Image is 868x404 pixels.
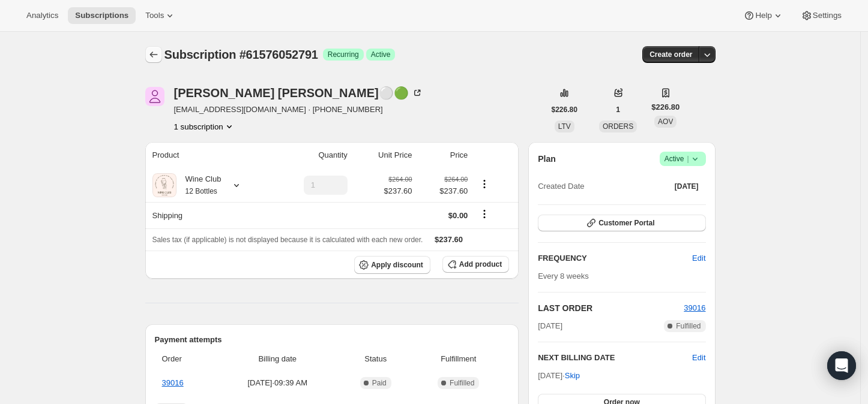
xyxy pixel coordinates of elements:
[371,260,423,270] span: Apply discount
[442,256,509,273] button: Add product
[384,185,412,197] span: $237.60
[651,101,680,113] span: $226.80
[354,256,430,274] button: Apply discount
[26,11,58,20] span: Analytics
[174,104,423,116] span: [EMAIL_ADDRESS][DOMAIN_NAME] · [PHONE_NUMBER]
[609,101,627,118] button: 1
[185,187,217,195] small: 12 Bottles
[68,7,136,24] button: Subscriptions
[155,346,215,372] th: Order
[665,153,701,165] span: Active
[813,11,842,20] span: Settings
[145,142,271,168] th: Product
[152,173,176,197] img: product img
[538,252,692,264] h2: FREQUENCY
[687,154,689,164] span: |
[558,366,587,385] button: Skip
[19,7,65,24] button: Analytics
[328,50,359,59] span: Recurring
[459,260,502,269] span: Add product
[668,178,706,195] button: [DATE]
[676,321,701,331] span: Fulfilled
[145,202,271,228] th: Shipping
[692,352,705,364] button: Edit
[176,173,222,197] div: Wine Club
[658,117,673,126] span: AOV
[219,377,336,389] span: [DATE] · 09:39 AM
[565,370,580,382] span: Skip
[174,87,423,99] div: [PERSON_NAME] [PERSON_NAME]⚪🟢
[415,353,502,365] span: Fulfillment
[642,46,699,63] button: Create order
[145,11,164,20] span: Tools
[372,378,387,388] span: Paid
[538,272,589,281] span: Every 8 weeks
[145,46,162,63] button: Subscriptions
[827,351,856,380] div: Open Intercom Messenger
[371,50,391,59] span: Active
[616,105,620,114] span: 1
[736,7,791,24] button: Help
[538,215,705,231] button: Customer Portal
[435,235,463,244] span: $237.60
[538,180,584,192] span: Created Date
[538,352,692,364] h2: NEXT BILLING DATE
[138,7,183,24] button: Tools
[684,302,705,314] button: 39016
[351,142,416,168] th: Unit Price
[388,176,412,183] small: $264.00
[219,353,336,365] span: Billing date
[444,176,468,183] small: $264.00
[475,207,494,221] button: Shipping actions
[75,11,128,20] span: Subscriptions
[152,236,423,244] span: Sales tax (if applicable) is not displayed because it is calculated with each new order.
[343,353,408,365] span: Status
[755,11,771,20] span: Help
[271,142,351,168] th: Quantity
[538,302,684,314] h2: LAST ORDER
[448,211,468,220] span: $0.00
[649,50,692,59] span: Create order
[538,371,580,380] span: [DATE] ·
[475,177,494,191] button: Product actions
[174,120,235,132] button: Product actions
[538,320,562,332] span: [DATE]
[544,101,585,118] button: $226.80
[538,153,556,165] h2: Plan
[552,105,577,114] span: $226.80
[450,378,474,388] span: Fulfilled
[155,334,510,346] h2: Payment attempts
[684,303,705,312] a: 39016
[164,48,318,61] span: Subscription #61576052791
[692,252,705,264] span: Edit
[419,185,468,197] span: $237.60
[162,378,184,387] a: 39016
[794,7,849,24] button: Settings
[685,249,713,268] button: Edit
[145,87,164,106] span: Amy Steimle⚪🟢
[603,122,633,131] span: ORDERS
[415,142,471,168] th: Price
[675,182,699,191] span: [DATE]
[558,122,571,131] span: LTV
[598,218,654,228] span: Customer Portal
